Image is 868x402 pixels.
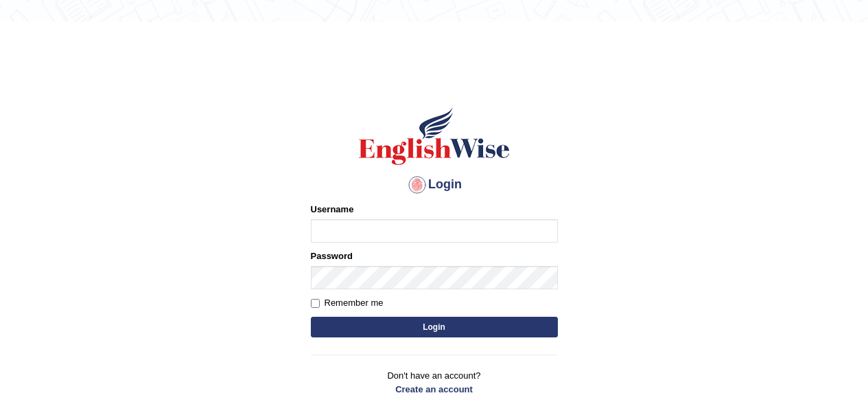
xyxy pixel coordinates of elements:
[311,249,353,263] label: Password
[356,105,513,167] img: Logo of English Wise sign in for intelligent practice with AI
[311,299,320,308] input: Remember me
[311,383,558,396] a: Create an account
[311,296,384,310] label: Remember me
[311,317,558,337] button: Login
[311,203,354,216] label: Username
[311,174,558,196] h4: Login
